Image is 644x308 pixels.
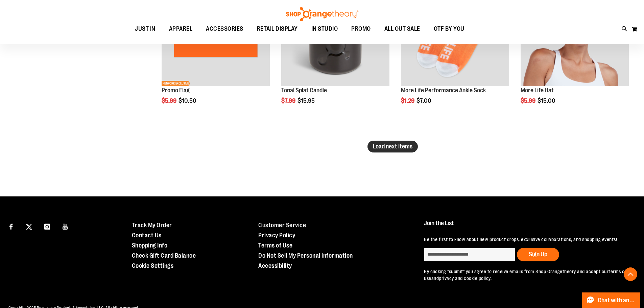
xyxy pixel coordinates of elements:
a: Visit our X page [23,220,35,232]
span: ACCESSORIES [206,21,243,37]
a: Shopping Info [132,242,168,249]
a: Cookie Settings [132,262,174,269]
a: Promo Flag [162,87,190,94]
span: APPAREL [169,21,193,37]
span: $15.00 [538,97,556,104]
img: Shop Orangetheory [285,7,359,21]
h4: Join the List [424,220,628,233]
a: Visit our Youtube page [59,220,71,232]
span: Sign Up [529,251,547,258]
a: Accessibility [258,262,292,269]
button: Back To Top [624,267,637,281]
a: Visit our Instagram page [41,220,53,232]
span: $5.99 [521,97,536,104]
span: JUST IN [135,21,156,37]
input: enter email [424,248,515,261]
a: privacy and cookie policy. [439,276,492,281]
p: By clicking "submit" you agree to receive emails from Shop Orangetheory and accept our and [424,268,628,282]
span: IN STUDIO [311,21,338,37]
a: More Life Hat [521,87,554,94]
button: Load next items [367,141,418,152]
span: RETAIL DISPLAY [257,21,298,37]
span: OTF BY YOU [434,21,464,37]
span: $10.50 [178,97,197,104]
span: $5.99 [162,97,177,104]
span: PROMO [351,21,371,37]
span: $7.00 [416,97,432,104]
button: Sign Up [517,248,559,261]
span: ALL OUT SALE [384,21,420,37]
a: Track My Order [132,222,172,229]
a: Do Not Sell My Personal Information [258,252,353,259]
span: Chat with an Expert [598,297,636,304]
span: $7.99 [281,97,296,104]
p: Be the first to know about new product drops, exclusive collaborations, and shopping events! [424,236,628,243]
a: Visit our Facebook page [5,220,17,232]
a: Customer Service [258,222,306,229]
a: Terms of Use [258,242,292,249]
span: NETWORK EXCLUSIVE [162,81,190,86]
a: Tonal Splat Candle [281,87,327,94]
a: Privacy Policy [258,232,295,239]
a: More Life Performance Ankle Sock [401,87,486,94]
a: Contact Us [132,232,162,239]
a: Check Gift Card Balance [132,252,196,259]
span: $1.29 [401,97,415,104]
button: Chat with an Expert [582,292,640,308]
span: Load next items [373,143,412,150]
a: terms of use [424,269,626,281]
span: $15.95 [297,97,316,104]
img: Twitter [26,224,32,230]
